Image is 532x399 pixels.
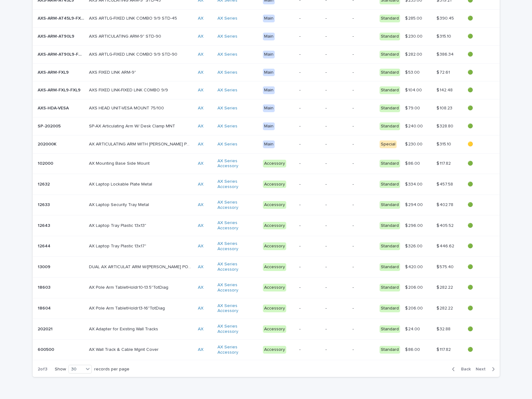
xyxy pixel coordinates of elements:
[436,325,452,332] p: $ 32.88
[405,51,423,57] p: $ 282.00
[217,241,258,252] a: AX Series Accessory
[352,306,374,311] p: -
[33,362,52,377] p: 2 of 3
[263,263,286,271] div: Accessory
[380,305,400,312] div: Standard
[198,142,203,147] a: AX
[380,201,400,209] div: Standard
[380,86,400,94] div: Standard
[325,285,348,290] p: -
[299,124,321,129] p: -
[468,34,489,39] p: 🟢
[405,160,421,166] p: $ 86.00
[352,34,374,39] p: -
[468,142,489,147] p: 🟡
[473,366,500,372] button: Next
[217,88,237,93] a: AX Series
[89,242,147,249] p: AX Laptop Tray Plastic 13x17"
[299,34,321,39] p: -
[299,106,321,111] p: -
[380,181,400,188] div: Standard
[468,347,489,352] p: 🟢
[198,52,203,57] a: AX
[263,104,275,112] div: Main
[94,367,129,372] p: records per page
[436,15,455,21] p: $ 390.45
[198,88,203,93] a: AX
[447,366,473,372] button: Back
[352,223,374,228] p: -
[89,263,194,270] p: DUAL AX ARTICULAT ARM W/[PERSON_NAME] POLE MNT
[198,244,203,249] a: AX
[299,327,321,332] p: -
[325,223,348,228] p: -
[405,15,423,21] p: $ 285.00
[263,201,286,209] div: Accessory
[198,106,203,111] a: AX
[33,117,500,135] tr: SP-202005SP-202005 SP-AX Articulating Arm W/ Desk Clamp MNTSP-AX Articulating Arm W/ Desk Clamp M...
[380,51,400,58] div: Standard
[217,34,237,39] a: AX Series
[33,81,500,99] tr: AXS-ARM-FXL9-FXL9AXS-ARM-FXL9-FXL9 AXS FIXED LINK-FIXED LINK COMBO 9/9AXS FIXED LINK-FIXED LINK C...
[325,264,348,270] p: -
[299,161,321,166] p: -
[352,16,374,21] p: -
[436,181,454,187] p: $ 457.58
[33,215,500,236] tr: 1264312643 AX Laptop Tray Plastic 13x13"AX Laptop Tray Plastic 13x13" AX AX Series Accessory Acce...
[380,346,400,354] div: Standard
[89,104,165,111] p: AXS HEAD UNIT-VESA MOUNT 75/100
[33,27,500,45] tr: AXS-ARM-AT90L9AXS-ARM-AT90L9 AXS ARTICULATING ARM-9" STD-90AXS ARTICULATING ARM-9" STD-90 AX AX S...
[263,51,275,58] div: Main
[405,222,424,228] p: $ 296.00
[89,140,194,147] p: AX ARTICULATING ARM WITH [PERSON_NAME] POLE MNT
[89,346,160,352] p: AX Wall Track & Cable Mgmt Cover
[325,106,348,111] p: -
[33,339,500,360] tr: 600500600500 AX Wall Track & Cable Mgmt CoverAX Wall Track & Cable Mgmt Cover AX AX Series Access...
[436,222,455,228] p: $ 405.52
[352,202,374,208] p: -
[263,160,286,167] div: Accessory
[38,284,52,290] p: 18603
[38,15,86,21] p: AXS-ARM-AT45L9-FXL9
[89,284,170,290] p: AX Pole Arm TabletHoldr10-13.5"TotDiag
[299,223,321,228] p: -
[325,202,348,208] p: -
[38,122,62,129] p: SP-202005
[33,236,500,257] tr: 1264412644 AX Laptop Tray Plastic 13x17"AX Laptop Tray Plastic 13x17" AX AX Series Accessory Acce...
[352,70,374,75] p: -
[325,70,348,75] p: -
[33,277,500,298] tr: 1860318603 AX Pole Arm TabletHoldr10-13.5"TotDiagAX Pole Arm TabletHoldr10-13.5"TotDiag AX AX Ser...
[263,242,286,250] div: Accessory
[38,33,76,39] p: AXS-ARM-AT90L9
[38,305,52,311] p: 18604
[198,124,203,129] a: AX
[89,15,178,21] p: AXS ARTLG-FIXED LINK COMBO 9/9 STD-45
[468,182,489,187] p: 🟢
[436,69,451,75] p: $ 72.61
[299,52,321,57] p: -
[217,70,237,75] a: AX Series
[325,182,348,187] p: -
[38,242,52,249] p: 12644
[217,106,237,111] a: AX Series
[299,16,321,21] p: -
[299,264,321,270] p: -
[476,367,489,371] span: Next
[380,263,400,271] div: Standard
[38,86,82,93] p: AXS-ARM-FXL9-FXL9
[405,263,424,270] p: $ 420.00
[263,15,275,22] div: Main
[468,161,489,166] p: 🟢
[325,88,348,93] p: -
[436,33,452,39] p: $ 315.10
[263,33,275,40] div: Main
[217,124,237,129] a: AX Series
[38,104,70,111] p: AXS-HDA-VESA
[217,303,258,314] a: AX Series Accessory
[352,244,374,249] p: -
[198,202,203,208] a: AX
[380,15,400,22] div: Standard
[198,306,203,311] a: AX
[263,86,275,94] div: Main
[299,142,321,147] p: -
